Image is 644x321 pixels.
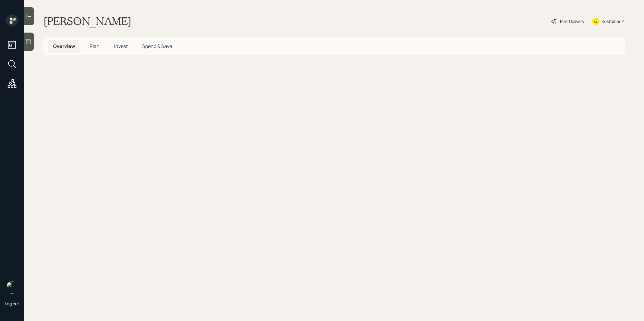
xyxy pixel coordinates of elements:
[142,43,172,49] span: Spend & Save
[5,301,19,307] div: Log out
[43,14,131,28] h1: [PERSON_NAME]
[114,43,128,49] span: Invest
[560,18,584,24] div: Plan Delivery
[6,281,18,294] img: treva-nostdahl-headshot.png
[53,43,75,49] span: Overview
[602,18,620,24] div: Kustomer
[90,43,100,49] span: Plan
